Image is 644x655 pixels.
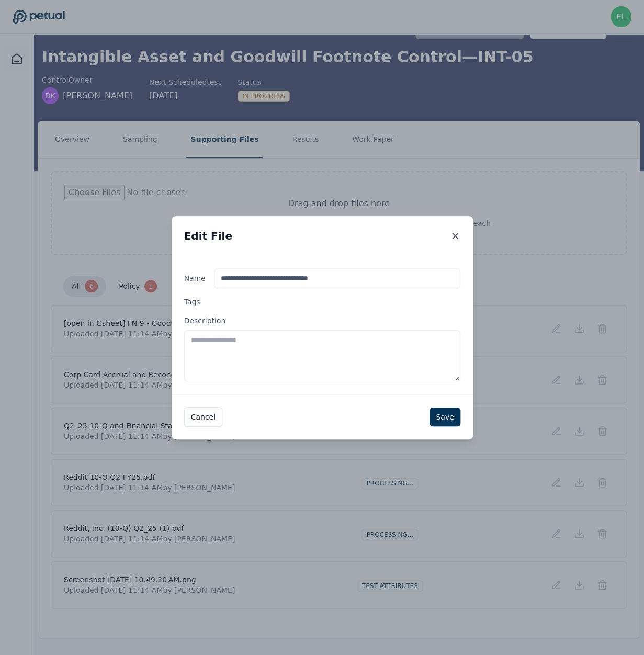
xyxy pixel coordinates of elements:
h2: Edit File [184,229,232,243]
label: Tags [184,297,460,307]
label: Name [184,268,460,288]
label: Description [184,315,460,381]
button: Cancel [184,407,222,427]
textarea: Description [184,330,460,381]
input: Name [214,268,460,288]
button: Save [430,408,460,426]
